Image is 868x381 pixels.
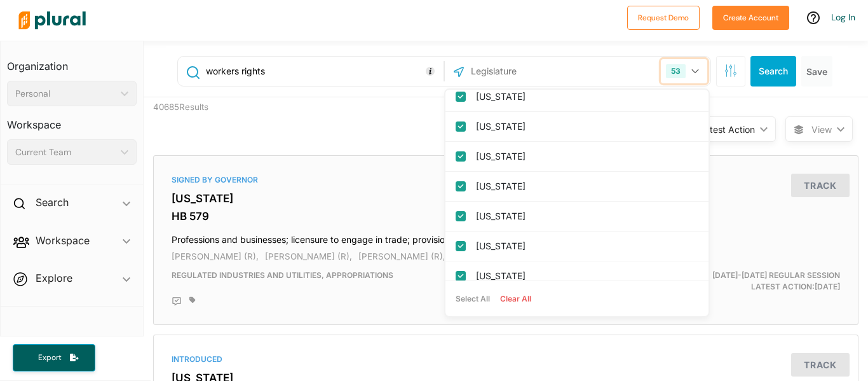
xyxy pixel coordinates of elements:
[172,251,259,261] span: [PERSON_NAME] (R),
[811,123,832,136] span: View
[424,66,436,77] div: Tooltip anchor
[476,87,696,106] label: [US_STATE]
[13,344,95,371] button: Export
[831,11,855,23] a: Log In
[29,352,70,363] span: Export
[470,59,606,83] input: Legislature
[791,174,850,197] button: Track
[265,251,352,261] span: [PERSON_NAME] (R),
[172,210,840,223] h3: HB 579
[172,354,840,365] div: Introduced
[189,296,196,304] div: Add tags
[712,6,789,30] button: Create Account
[627,10,700,24] a: Request Demo
[7,48,137,76] h3: Organization
[451,289,495,308] button: Select All
[476,177,696,196] label: [US_STATE]
[144,97,325,146] div: 40685 Results
[712,10,789,24] a: Create Account
[476,207,696,226] label: [US_STATE]
[627,6,700,30] button: Request Demo
[172,192,840,205] h3: [US_STATE]
[791,353,850,377] button: Track
[801,56,832,87] button: Save
[700,123,755,136] div: Latest Action
[15,146,116,159] div: Current Team
[620,270,850,293] div: Latest Action: [DATE]
[750,56,796,87] button: Search
[476,237,696,256] label: [US_STATE]
[495,289,536,308] button: Clear All
[724,64,737,75] span: Search Filters
[36,195,69,209] h2: Search
[712,270,840,280] span: [DATE]-[DATE] Regular Session
[172,270,393,280] span: Regulated Industries and Utilities, Appropriations
[7,106,137,134] h3: Workspace
[172,296,182,307] div: Add Position Statement
[358,251,445,261] span: [PERSON_NAME] (R),
[661,59,707,83] button: 53
[476,147,696,166] label: [US_STATE]
[666,64,686,78] div: 53
[476,117,696,136] label: [US_STATE]
[15,87,116,100] div: Personal
[476,267,696,286] label: [US_STATE]
[172,174,840,186] div: Signed by Governor
[172,228,840,246] h4: Professions and businesses; licensure to engage in trade; provisions
[205,59,440,83] input: Enter keywords, bill # or legislator name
